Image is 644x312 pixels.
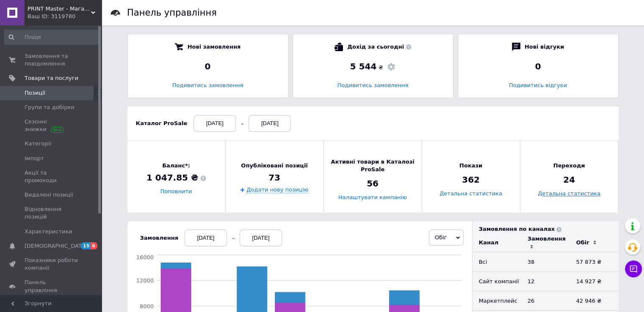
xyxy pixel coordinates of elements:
span: 6 [91,242,97,249]
span: Відновлення позицій [25,205,78,221]
div: Ваш ID: 3119780 [28,13,102,20]
span: [DEMOGRAPHIC_DATA] [25,242,87,250]
span: 24 [563,174,575,186]
span: Нові відгуки [525,43,564,51]
div: Каталог ProSale [136,120,188,127]
td: 57 873 ₴ [570,252,619,272]
span: ₴ [379,64,383,71]
span: 362 [462,174,480,186]
span: Покази [459,162,482,170]
span: Опубліковані позиції [241,162,307,170]
a: Налаштувати кампанію [338,194,407,201]
span: 15 [81,242,91,249]
span: Переходи [553,162,585,170]
span: Активні товари в Каталозі ProSale [324,158,422,173]
td: Всi [473,252,521,272]
td: 38 [521,252,570,272]
a: Подивитись замовлення [337,82,409,88]
span: Групи та добірки [25,104,75,111]
div: [DATE] [185,230,227,246]
tspan: 12000 [136,277,153,284]
div: Замовлення [528,235,566,243]
button: Чат з покупцем [625,260,642,277]
span: Сезонні знижки [25,118,78,133]
td: Сайт компанії [473,272,521,291]
td: Канал [473,233,521,252]
a: Поповнити [160,189,192,195]
div: [DATE] [193,115,236,132]
div: [DATE] [249,115,291,132]
td: 12 [521,272,570,291]
span: Показники роботи компанії [25,257,78,272]
td: 14 927 ₴ [570,272,619,291]
tspan: 8000 [139,303,153,309]
div: 0 [136,60,279,72]
a: Подивитись замовлення [172,82,243,88]
span: Баланс*: [146,162,206,170]
div: Обіг [576,239,589,246]
span: 5 544 [350,61,377,71]
a: Додати нову позицію [246,186,308,193]
span: 73 [268,172,280,183]
span: Панель управління [25,279,78,294]
td: 26 [521,291,570,311]
span: 1 047.85 ₴ [146,172,206,184]
span: Нові замовлення [188,43,241,51]
a: Детальна статистика [538,191,600,197]
span: Характеристики [25,228,72,235]
a: Подивитись відгуки [509,82,567,88]
span: Дохід за сьогодні [347,43,411,51]
span: PRINT Master - Магазин філаменту (пластику) для 3Д принтерів, оптичних систем зв'язку та спецтехніки [28,5,91,13]
div: 0 [467,60,610,72]
div: Замовлення [140,234,178,242]
span: Акції та промокоди [25,169,78,184]
span: Категорії [25,140,51,148]
span: Замовлення та повідомлення [25,52,78,68]
h1: Панель управління [127,8,217,18]
input: Пошук [4,30,100,45]
div: [DATE] [240,230,282,246]
tspan: 16000 [136,254,153,260]
span: Видалені позиції [25,191,73,199]
a: Детальна статистика [439,191,502,197]
span: Імпорт [25,155,44,162]
span: 56 [367,178,379,190]
td: Маркетплейс [473,291,521,311]
span: Товари та послуги [25,74,78,82]
div: Замовлення по каналах [479,225,619,233]
span: Позиції [25,89,45,97]
td: 42 946 ₴ [570,291,619,311]
span: Обіг [435,234,447,241]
